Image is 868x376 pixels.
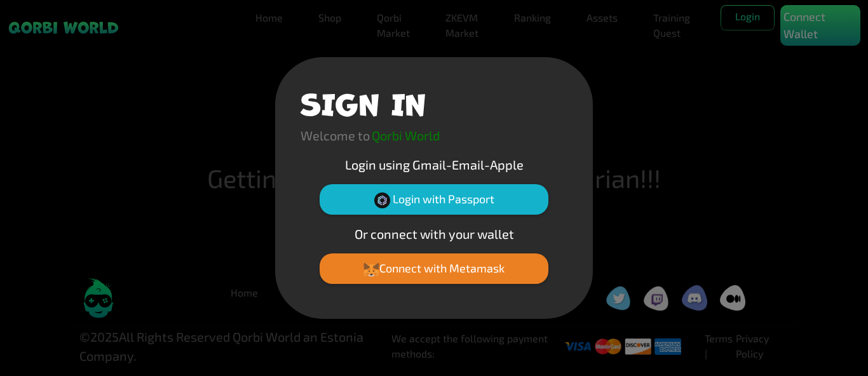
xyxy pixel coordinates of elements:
h1: SIGN IN [301,83,426,121]
button: Login with Passport [320,184,548,215]
p: Welcome to [301,126,370,145]
p: Qorbi World [372,126,440,145]
p: Login using Gmail-Email-Apple [301,155,567,174]
img: Passport Logo [374,192,390,208]
button: Connect with Metamask [320,253,548,284]
p: Or connect with your wallet [301,224,567,243]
